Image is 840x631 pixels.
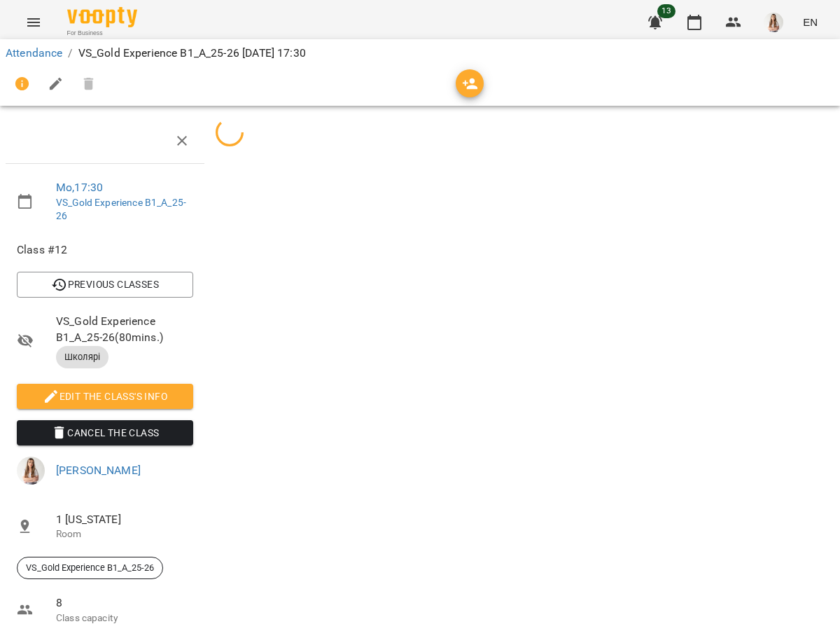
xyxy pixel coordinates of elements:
span: Previous Classes [28,276,182,293]
p: Class capacity [56,611,193,625]
a: VS_Gold Experience B1_A_25-26 [56,197,186,222]
div: VS_Gold Experience B1_A_25-26 [17,557,163,579]
span: Class #12 [17,242,193,258]
img: 991d444c6ac07fb383591aa534ce9324.png [17,457,45,485]
button: Edit the class's Info [17,384,193,409]
img: Voopty Logo [67,7,137,27]
span: For Business [67,29,137,38]
a: [PERSON_NAME] [56,464,141,477]
a: Mo , 17:30 [56,181,103,194]
span: VS_Gold Experience B1_A_25-26 ( 80 mins. ) [56,313,193,346]
img: 991d444c6ac07fb383591aa534ce9324.png [764,13,783,32]
span: Edit the class's Info [28,388,182,405]
span: EN [803,15,818,29]
span: VS_Gold Experience B1_A_25-26 [17,562,162,574]
span: 13 [657,4,675,18]
p: VS_Gold Experience B1_A_25-26 [DATE] 17:30 [78,45,306,62]
a: Attendance [6,46,62,60]
span: 8 [56,595,193,611]
button: Previous Classes [17,272,193,297]
button: EN [797,9,823,35]
button: Menu [17,6,50,39]
span: Cancel the class [28,424,182,441]
nav: breadcrumb [6,45,834,62]
span: 1 [US_STATE] [56,511,193,528]
li: / [68,45,72,62]
button: Cancel the class [17,420,193,445]
p: Room [56,527,193,541]
span: Школярі [56,351,108,363]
